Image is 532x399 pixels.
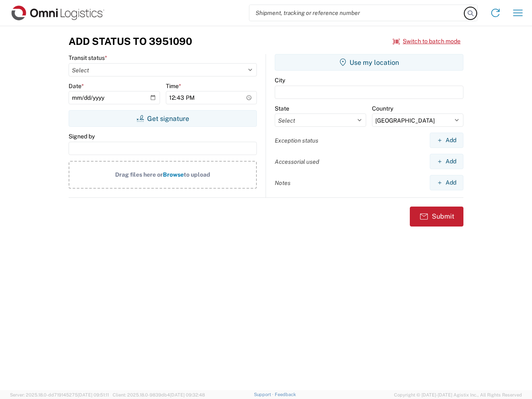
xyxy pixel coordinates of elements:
span: Drag files here or [115,171,163,178]
label: Signed by [69,133,95,140]
h3: Add Status to 3951090 [69,35,192,47]
span: [DATE] 09:32:48 [170,392,205,397]
label: Date [69,82,84,90]
label: Time [166,82,181,90]
button: Use my location [275,54,463,71]
button: Get signature [69,110,257,127]
button: Add [430,154,463,169]
label: City [275,76,285,84]
button: Add [430,175,463,190]
button: Switch to batch mode [393,34,461,48]
label: Country [372,105,393,112]
a: Feedback [275,392,296,397]
span: Client: 2025.18.0-9839db4 [113,392,205,397]
label: Notes [275,179,291,187]
span: Browse [163,171,184,178]
button: Submit [410,207,463,227]
label: State [275,105,289,112]
span: to upload [184,171,210,178]
button: Add [430,133,463,148]
a: Support [254,392,275,397]
span: Copyright © [DATE]-[DATE] Agistix Inc., All Rights Reserved [394,391,522,399]
span: [DATE] 09:51:11 [78,392,109,397]
input: Shipment, tracking or reference number [249,5,465,21]
label: Exception status [275,137,318,144]
label: Accessorial used [275,158,319,165]
span: Server: 2025.18.0-dd719145275 [10,392,109,397]
label: Transit status [69,54,107,62]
